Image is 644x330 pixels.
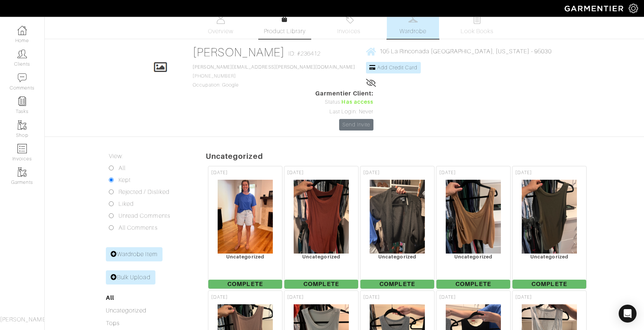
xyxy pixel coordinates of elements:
[208,280,282,289] span: Complete
[436,254,510,260] div: Uncategorized
[288,49,321,58] span: ID: #236412
[208,254,282,260] div: Uncategorized
[451,12,503,39] a: Look Books
[344,15,354,24] img: orders-27d20c2124de7fd6de4e0e44c1d41de31381a507db9b33961299e4e07d508b8c.svg
[515,169,532,176] span: [DATE]
[119,199,134,208] label: Liked
[18,120,27,130] img: garments-icon-b7da505a4dc4fd61783c78ac3ca0ef83fa9d6f193b1c9dc38574b1d14d53ca28.png
[195,12,247,39] a: Overview
[287,294,304,301] span: [DATE]
[106,247,162,261] a: Wardrobe Item
[106,320,120,327] a: Tops
[561,2,629,15] img: garmentier-logo-header-white-b43fb05a5012e4ada735d5af1a66efaba907eab6374d6393d1fbf88cb4ef424d.png
[18,73,27,82] img: comment-icon-a0a6a9ef722e966f86d9cbdc48e553b5cf19dbc54f86b18d962a5391bc8f6eb6.png
[109,152,123,161] label: View:
[18,167,27,177] img: garments-icon-b7da505a4dc4fd61783c78ac3ca0ef83fa9d6f193b1c9dc38574b1d14d53ca28.png
[512,280,586,289] span: Complete
[193,45,285,59] a: [PERSON_NAME]
[119,176,131,185] label: Kept
[461,27,494,36] span: Look Books
[106,270,155,285] a: Bulk Upload
[363,294,380,301] span: [DATE]
[18,144,27,153] img: orders-icon-0abe47150d42831381b5fb84f609e132dff9fe21cb692f30cb5eec754e2cba89.png
[359,165,435,290] a: [DATE] Uncategorized Complete
[323,12,375,39] a: Invoices
[339,119,373,131] a: Send Invite
[18,97,27,106] img: reminder-icon-8004d30b9f0a5d33ae49ab947aed9ed385cf756f9e5892f1edd6e32f2345188e.png
[445,179,502,254] img: bgZdTAoFtUfgdmh5nffGDLew
[511,165,587,290] a: [DATE] Uncategorized Complete
[217,179,274,254] img: oRNrzJiQS7BnYWcAZhEU3x8W
[369,179,426,254] img: HLDbFG6y7QULgMeXg4jwJREo
[211,294,228,301] span: [DATE]
[387,12,439,39] a: Wardrobe
[206,152,644,161] h5: Uncategorized
[379,48,552,55] span: 105 La Rinconada [GEOGRAPHIC_DATA], [US_STATE] - 95030
[436,280,510,289] span: Complete
[18,26,27,35] img: dashboard-icon-dbcd8f5a0b271acd01030246c82b418ddd0df26cd7fceb0bd07c9910d44c42f6.png
[119,211,170,220] label: Unread Comments
[315,108,373,116] div: Last Login: Never
[283,165,359,290] a: [DATE] Uncategorized Complete
[473,15,482,24] img: todo-9ac3debb85659649dc8f770b8b6100bb5dab4b48dedcbae339e5042a72dfd3cc.svg
[439,169,456,176] span: [DATE]
[119,223,158,232] label: All Comments
[18,49,27,59] img: clients-icon-6bae9207a08558b7cb47a8932f037763ab4055f8c8b6bfacd5dc20c3e0201464.png
[207,165,283,290] a: [DATE] Uncategorized Complete
[435,165,511,290] a: [DATE] Uncategorized Complete
[360,280,434,289] span: Complete
[360,254,434,260] div: Uncategorized
[119,188,170,197] label: Rejected / Disliked
[315,98,373,106] div: Status:
[515,294,532,301] span: [DATE]
[439,294,456,301] span: [DATE]
[193,65,355,70] a: [PERSON_NAME][EMAIL_ADDRESS][PERSON_NAME][DOMAIN_NAME]
[629,4,638,13] img: gear-icon-white-bd11855cb880d31180b6d7d6211b90ccbf57a29d726f0c71d8c61bd08dd39cc2.png
[106,307,146,314] a: Uncategorized
[264,27,306,36] span: Product Library
[284,254,358,260] div: Uncategorized
[521,179,578,254] img: vvUmWWf7Nj3JiExmZwUQszWD
[512,254,586,260] div: Uncategorized
[619,305,637,323] div: Open Intercom Messenger
[293,179,350,254] img: pBSQK5A9qvQx4EDKzaX3QYyo
[119,164,126,173] label: All
[341,98,373,106] span: Has access
[363,169,380,176] span: [DATE]
[366,47,552,56] a: 105 La Rinconada [GEOGRAPHIC_DATA], [US_STATE] - 95030
[408,15,418,24] img: wardrobe-487a4870c1b7c33e795ec22d11cfc2ed9d08956e64fb3008fe2437562e282088.svg
[216,15,225,24] img: basicinfo-40fd8af6dae0f16599ec9e87c0ef1c0a1fdea2edbe929e3d69a839185d80c458.svg
[208,27,233,36] span: Overview
[337,27,360,36] span: Invoices
[211,169,228,176] span: [DATE]
[106,294,114,301] a: All
[284,280,358,289] span: Complete
[315,89,373,98] span: Garmentier Client:
[259,15,311,36] a: Product Library
[366,62,421,73] a: Add Credit Card
[377,65,417,70] span: Add Credit Card
[287,169,304,176] span: [DATE]
[193,65,355,88] span: [PHONE_NUMBER] Occupation: Google
[400,27,426,36] span: Wardrobe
